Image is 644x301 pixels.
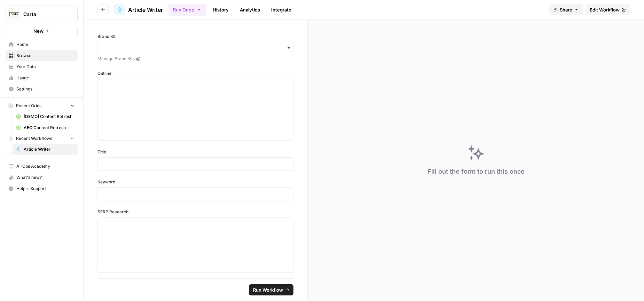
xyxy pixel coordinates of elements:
[6,26,78,36] button: New
[16,75,74,81] span: Usage
[16,185,74,192] span: Help + Support
[236,4,264,15] a: Analytics
[97,179,293,185] label: Keyword
[267,4,296,15] a: Integrate
[586,4,630,15] a: Edit Workflow
[209,4,233,15] a: History
[114,4,163,15] a: Article Writer
[23,11,65,18] span: Carta
[16,86,74,92] span: Settings
[253,286,283,293] span: Run Workflow
[6,101,78,111] button: Recent Grids
[6,183,78,194] button: Help + Support
[24,113,74,120] span: [DEMO] Content Refresh
[6,133,78,144] button: Recent Workflows
[33,27,44,34] span: New
[427,167,525,176] div: Fill out the form to run this once
[590,6,620,13] span: Edit Workflow
[16,163,74,169] span: AirOps Academy
[249,284,293,295] button: Run Workflow
[24,125,74,131] span: AEO Content Refresh
[97,33,293,40] label: Brand Kit
[16,135,52,142] span: Recent Workflows
[8,8,21,21] img: Carta Logo
[97,56,293,62] a: Manage Brand Kits
[6,72,78,84] a: Usage
[168,4,206,16] button: Run Once
[6,172,78,183] button: What's new?
[13,111,78,122] a: [DEMO] Content Refresh
[6,6,78,23] button: Workspace: Carta
[6,39,78,50] a: Home
[6,172,77,183] div: What's new?
[6,50,78,61] a: Browse
[97,70,293,77] label: Outline
[6,61,78,72] a: Your Data
[16,103,41,109] span: Recent Grids
[6,84,78,95] a: Settings
[97,209,293,215] label: SERP Research
[24,146,74,152] span: Article Writer
[16,64,74,70] span: Your Data
[97,149,293,155] label: Title
[560,6,572,13] span: Share
[6,161,78,172] a: AirOps Academy
[13,144,78,155] a: Article Writer
[13,122,78,133] a: AEO Content Refresh
[128,6,163,14] span: Article Writer
[16,53,74,59] span: Browse
[16,41,74,48] span: Home
[549,4,583,15] button: Share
